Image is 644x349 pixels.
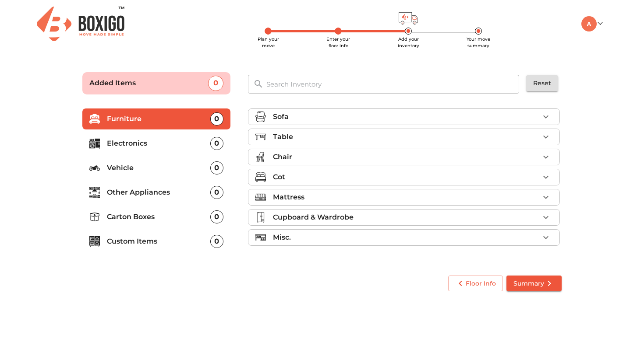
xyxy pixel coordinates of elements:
div: 0 [210,210,223,223]
span: Add your inventory [398,36,419,49]
img: mattress [255,192,266,202]
div: 0 [208,76,223,91]
div: 0 [210,161,223,174]
p: Added Items [89,78,208,88]
img: sofa [255,112,266,122]
img: chair [255,152,266,162]
div: 0 [210,186,223,199]
p: Misc. [273,232,291,243]
p: Cot [273,172,285,182]
p: Mattress [273,192,304,202]
span: Plan your move [258,36,279,49]
p: Cupboard & Wardrobe [273,212,354,223]
button: Summary [506,276,562,292]
p: Table [273,132,293,142]
p: Electronics [107,138,210,149]
span: Your move summary [467,36,490,49]
p: Custom Items [107,236,210,247]
div: 0 [210,137,223,150]
span: Summary [513,278,555,289]
span: Enter your floor info [326,36,350,49]
img: table [255,132,266,142]
div: 0 [210,235,223,248]
img: cupboard_wardrobe [255,212,266,223]
p: Vehicle [107,163,210,173]
p: Chair [273,152,292,162]
span: Floor Info [455,278,496,289]
img: misc [255,232,266,243]
img: cot [255,172,266,182]
input: Search Inventory [261,75,525,94]
img: Boxigo [37,7,124,41]
div: 0 [210,112,223,126]
span: Reset [533,78,551,89]
p: Other Appliances [107,187,210,198]
p: Carton Boxes [107,212,210,222]
p: Furniture [107,114,210,124]
p: Sofa [273,112,289,122]
button: Floor Info [448,276,503,292]
button: Reset [526,75,558,91]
